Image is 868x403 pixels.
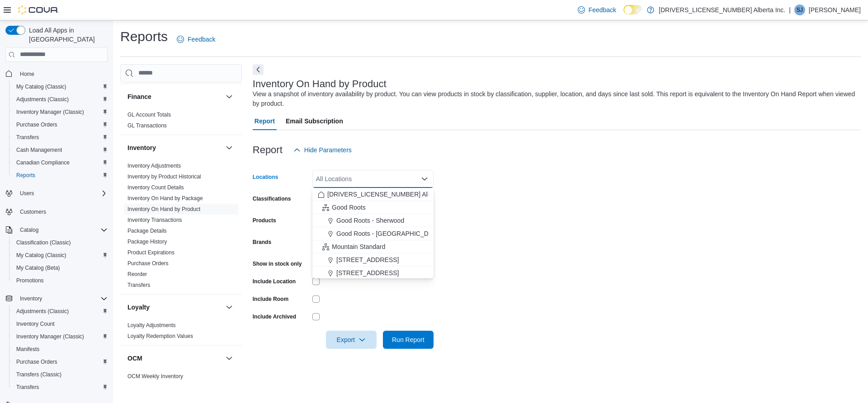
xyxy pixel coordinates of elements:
button: Loyalty [127,303,222,312]
button: My Catalog (Classic) [9,249,111,262]
span: Report [255,112,275,130]
span: My Catalog (Classic) [16,83,66,90]
span: Good Roots [332,203,366,212]
button: Export [326,331,377,349]
button: [DRIVERS_LICENSE_NUMBER] Alberta Inc. [312,188,434,201]
label: Include Room [253,295,288,303]
a: GL Account Totals [127,112,171,118]
span: Package Details [127,227,167,234]
span: Canadian Compliance [13,157,108,168]
h3: OCM [127,354,142,363]
label: Include Location [253,278,296,285]
span: Cash Management [13,145,108,155]
div: Finance [120,109,242,135]
button: Customers [2,205,111,218]
a: My Catalog (Classic) [13,81,70,92]
span: My Catalog (Beta) [16,264,60,272]
a: Transfers [127,282,150,288]
span: Manifests [13,344,108,355]
span: Transfers [127,281,150,289]
span: Inventory Count Details [127,184,184,191]
span: Home [16,68,108,80]
button: Users [2,187,111,200]
span: Inventory On Hand by Product [127,206,200,213]
span: Classification (Classic) [13,237,108,248]
span: Adjustments (Classic) [16,96,69,103]
a: OCM Weekly Inventory [127,373,183,380]
h3: Finance [127,92,151,101]
span: Purchase Orders [127,260,169,267]
a: Inventory Count [13,319,58,329]
span: Transfers (Classic) [13,369,108,380]
a: GL Transactions [127,122,167,129]
button: Catalog [2,224,111,236]
span: Good Roots - [GEOGRAPHIC_DATA][PERSON_NAME] [336,229,494,238]
button: Inventory [127,143,222,152]
button: Transfers [9,131,111,144]
span: Feedback [589,5,616,14]
a: Inventory On Hand by Product [127,206,200,212]
a: My Catalog (Beta) [13,262,64,273]
span: SJ [797,5,803,15]
span: Customers [16,206,108,217]
button: Finance [127,92,222,101]
span: Purchase Orders [16,358,57,366]
span: Reports [16,172,35,179]
button: Classification (Classic) [9,236,111,249]
div: OCM [120,371,242,385]
a: Inventory On Hand by Package [127,195,203,201]
span: Transfers [13,382,108,393]
button: Mountain Standard [312,240,434,253]
a: Product Expirations [127,249,175,256]
span: Feedback [188,35,215,44]
a: Canadian Compliance [13,157,73,168]
button: OCM [224,353,235,364]
p: [PERSON_NAME] [809,5,861,15]
a: Reports [13,170,39,181]
span: My Catalog (Classic) [16,252,66,259]
span: Inventory [16,293,108,304]
a: Transfers [13,132,42,143]
label: Classifications [253,195,291,202]
a: Package History [127,239,167,245]
div: Steve Jones [794,5,805,15]
span: [DRIVERS_LICENSE_NUMBER] Alberta Inc. [327,190,454,199]
a: Purchase Orders [127,260,169,267]
span: Manifests [16,346,39,353]
h3: Loyalty [127,303,150,312]
button: [STREET_ADDRESS] [312,267,434,280]
span: Home [20,70,34,78]
span: Reports [13,170,108,181]
button: Purchase Orders [9,356,111,368]
button: Transfers [9,381,111,394]
span: Promotions [16,277,44,284]
span: [STREET_ADDRESS] [336,255,399,264]
button: Promotions [9,274,111,287]
button: Good Roots - [GEOGRAPHIC_DATA][PERSON_NAME] [312,227,434,240]
a: Inventory Adjustments [127,163,181,169]
a: Inventory Count Details [127,184,184,191]
a: Classification (Classic) [13,237,75,248]
button: My Catalog (Classic) [9,80,111,93]
img: Cova [18,5,59,14]
a: My Catalog (Classic) [13,250,70,261]
a: Home [16,69,38,80]
label: Locations [253,173,278,181]
button: Good Roots [312,201,434,214]
a: Inventory by Product Historical [127,173,201,180]
span: [STREET_ADDRESS] [336,268,399,277]
button: Adjustments (Classic) [9,93,111,106]
span: Mountain Standard [332,242,385,251]
span: Email Subscription [286,112,343,130]
span: Transfers [16,384,39,391]
h3: Inventory [127,143,156,152]
span: Transfers [13,132,108,143]
span: Dark Mode [623,14,624,15]
button: Users [16,188,38,199]
span: Adjustments (Classic) [13,94,108,105]
button: My Catalog (Beta) [9,262,111,274]
a: Transfers (Classic) [13,369,65,380]
span: Cash Management [16,146,62,154]
h1: Reports [120,28,168,46]
a: Reorder [127,271,147,277]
